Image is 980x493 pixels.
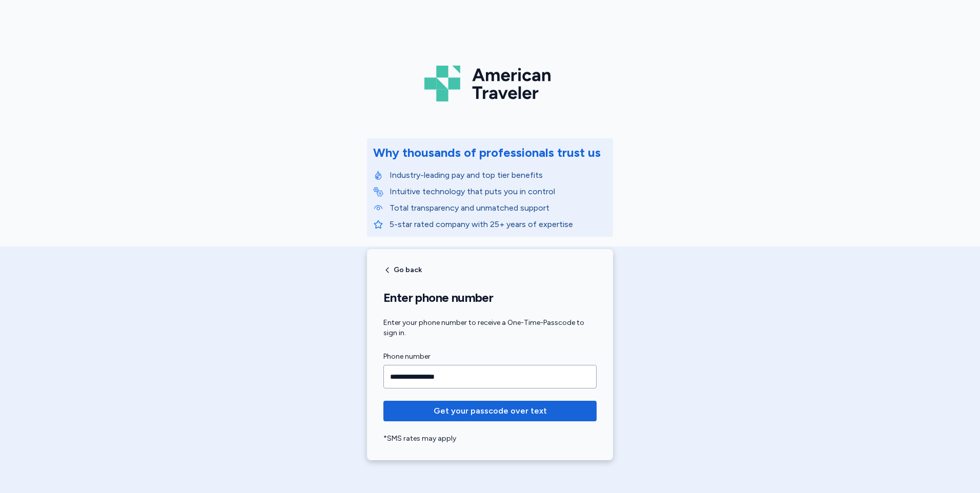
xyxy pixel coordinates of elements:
div: *SMS rates may apply [383,434,597,444]
p: Intuitive technology that puts you in control [390,186,607,198]
h1: Enter phone number [383,290,597,305]
div: Enter your phone number to receive a One-Time-Passcode to sign in. [383,318,597,338]
span: Get your passcode over text [434,405,547,417]
button: Go back [383,266,422,274]
label: Phone number [383,351,597,363]
div: Why thousands of professionals trust us [373,145,601,161]
button: Get your passcode over text [383,401,597,421]
p: 5-star rated company with 25+ years of expertise [390,218,607,231]
span: Go back [394,266,422,274]
img: Logo [424,61,556,106]
p: Total transparency and unmatched support [390,202,607,214]
p: Industry-leading pay and top tier benefits [390,169,607,181]
input: Phone number [383,365,597,388]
